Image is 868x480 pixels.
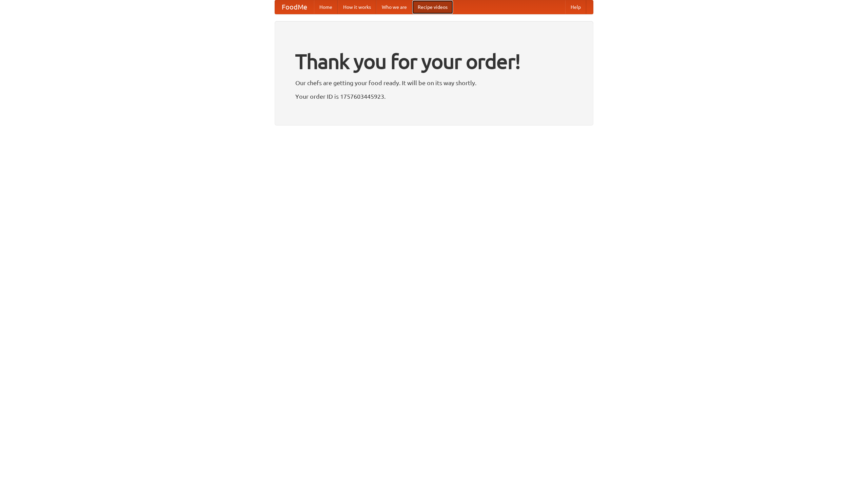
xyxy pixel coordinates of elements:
a: FoodMe [275,0,314,14]
a: Recipe videos [412,0,453,14]
p: Our chefs are getting your food ready. It will be on its way shortly. [295,78,573,88]
p: Your order ID is 1757603445923. [295,91,573,101]
a: Help [565,0,586,14]
a: How it works [338,0,376,14]
h1: Thank you for your order! [295,45,573,78]
a: Who we are [376,0,412,14]
a: Home [314,0,338,14]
